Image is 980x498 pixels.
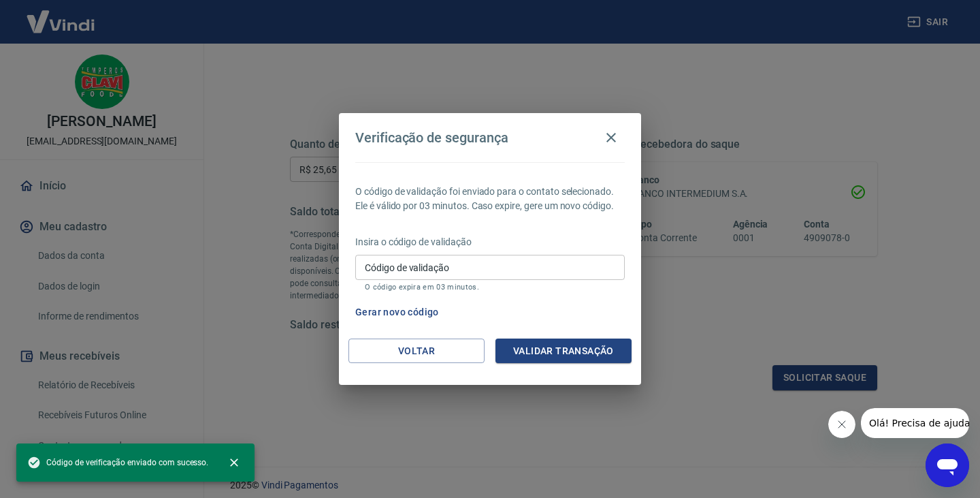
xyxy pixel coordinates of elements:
button: close [219,448,249,478]
h4: Verificação de segurança [355,129,508,146]
iframe: Mensagem da empresa [861,408,969,438]
button: Voltar [348,339,485,364]
p: Insira o código de validação [355,235,625,249]
span: Olá! Precisa de ajuda? [8,10,114,20]
button: Validar transação [495,339,632,364]
button: Gerar novo código [350,300,444,325]
p: O código expira em 03 minutos. [365,283,615,292]
iframe: Botão para abrir a janela de mensagens [926,443,969,487]
iframe: Fechar mensagem [828,411,855,438]
p: O código de validação foi enviado para o contato selecionado. Ele é válido por 03 minutos. Caso e... [355,185,625,213]
span: Código de verificação enviado com sucesso. [27,456,208,469]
